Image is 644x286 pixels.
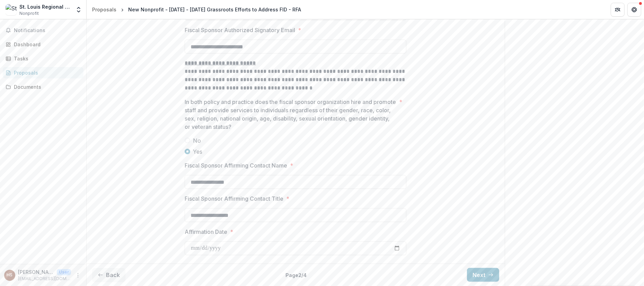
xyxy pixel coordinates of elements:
[92,6,116,13] div: Proposals
[193,147,202,156] span: Yes
[57,269,71,275] p: User
[18,276,71,282] p: [EMAIL_ADDRESS][DOMAIN_NAME]
[467,268,499,282] button: Next
[3,39,83,50] a: Dashboard
[14,41,78,48] div: Dashboard
[89,4,119,15] a: Proposals
[185,98,396,131] p: In both policy and practice does the fiscal sponsor organization hire and promote staff and provi...
[185,26,295,34] p: Fiscal Sponsor Authorized Signatory Email
[18,268,54,276] p: [PERSON_NAME]
[611,3,625,17] button: Partners
[92,268,125,282] button: Back
[193,136,201,145] span: No
[185,228,227,236] p: Affirmation Date
[627,3,641,17] button: Get Help
[74,271,82,279] button: More
[89,4,304,15] nav: breadcrumb
[3,25,83,36] button: Notifications
[6,4,17,15] img: St. Louis Regional Suicide Prevention Coalition
[14,83,78,90] div: Documents
[14,28,81,34] span: Notifications
[14,55,78,62] div: Tasks
[185,194,283,203] p: Fiscal Sponsor Affirming Contact Title
[128,6,301,13] div: New Nonprofit - [DATE] - [DATE] Grassroots Efforts to Address FID - RFA
[14,69,78,76] div: Proposals
[74,3,83,17] button: Open entity switcher
[7,273,13,277] div: Hannah Schleicher
[3,67,83,78] a: Proposals
[19,3,71,10] div: St. Louis Regional Suicide Prevention Coalition
[3,81,83,93] a: Documents
[19,10,39,17] span: Nonprofit
[185,161,287,170] p: Fiscal Sponsor Affirming Contact Name
[3,53,83,64] a: Tasks
[285,271,307,279] p: Page 2 / 4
